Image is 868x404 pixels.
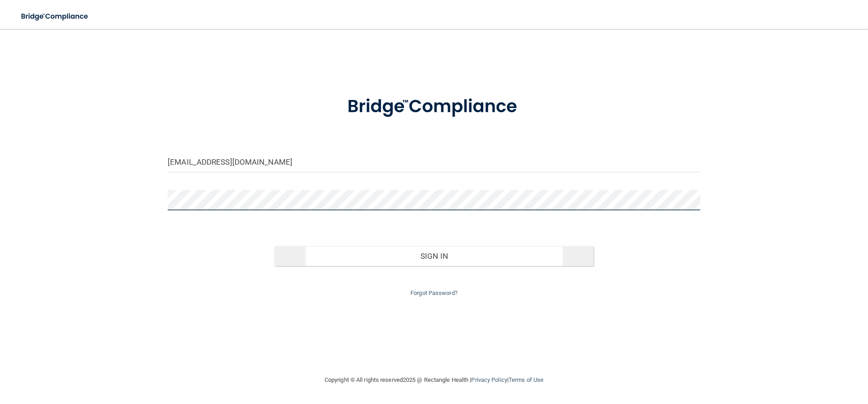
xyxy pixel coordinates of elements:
a: Terms of Use [509,376,543,383]
img: bridge_compliance_login_screen.278c3ca4.svg [14,7,97,26]
a: Privacy Policy [471,376,507,383]
button: Sign In [274,246,594,266]
input: Email [168,152,700,172]
div: Copyright © All rights reserved 2025 @ Rectangle Health | | [269,366,599,394]
iframe: Drift Widget Chat Controller [712,340,857,376]
img: bridge_compliance_login_screen.278c3ca4.svg [329,83,539,130]
a: Forgot Password? [410,290,458,296]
